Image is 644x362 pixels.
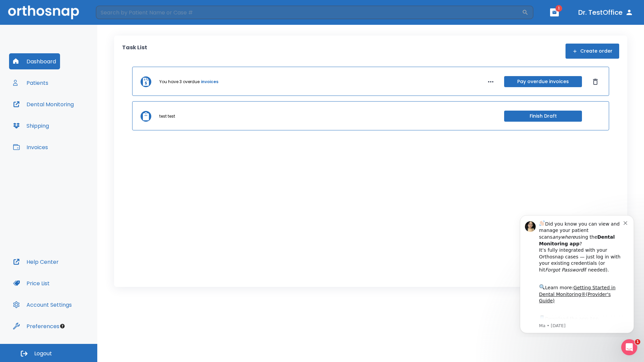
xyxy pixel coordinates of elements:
[159,79,200,85] p: You have 3 overdue
[59,323,65,329] div: Tooltip anchor
[29,114,114,120] p: Message from Ma, sent 7w ago
[96,6,522,19] input: Search by Patient Name or Case #
[576,6,636,18] button: Dr. TestOffice
[9,96,78,112] button: Dental Monitoring
[555,5,562,12] span: 1
[590,76,601,87] button: Dismiss
[504,76,582,87] button: Pay overdue invoices
[29,105,114,139] div: Download the app: | ​ Let us know if you need help getting started!
[9,318,63,334] button: Preferences
[9,254,63,270] button: Help Center
[201,79,218,85] a: invoices
[510,209,644,337] iframe: Intercom notifications message
[635,339,640,345] span: 1
[9,275,54,291] button: Price List
[566,44,619,59] button: Create order
[9,53,60,69] button: Dashboard
[34,350,52,357] span: Logout
[8,5,79,19] img: Orthosnap
[9,297,76,313] button: Account Settings
[122,44,147,59] p: Task List
[504,111,582,122] button: Finish Draft
[621,339,637,355] iframe: Intercom live chat
[9,75,52,91] button: Patients
[29,107,89,119] a: App Store
[114,10,119,16] button: Dismiss notification
[159,113,175,119] p: test test
[9,118,53,134] button: Shipping
[9,139,52,155] button: Invoices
